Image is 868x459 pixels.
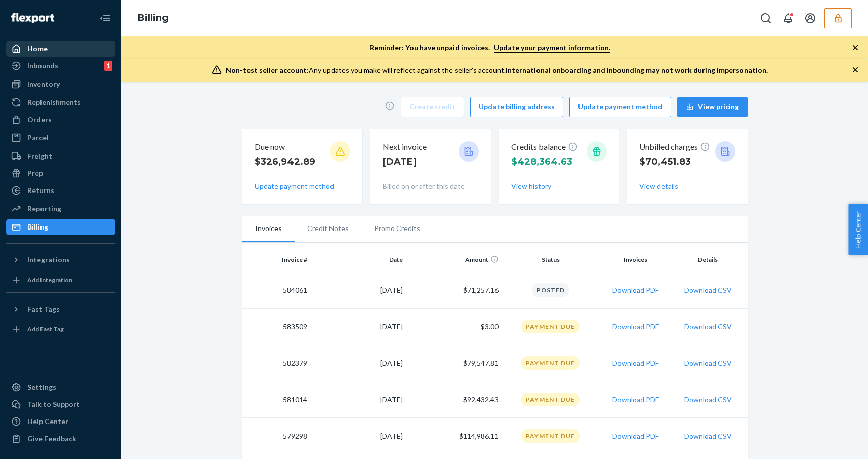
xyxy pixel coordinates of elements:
[27,97,81,107] div: Replenishments
[242,272,312,309] td: 584061
[684,431,732,441] button: Download CSV
[295,216,361,241] li: Credit Notes
[27,276,72,284] div: Add Integration
[684,395,732,405] button: Download CSV
[27,204,61,214] div: Reporting
[11,13,54,23] img: Flexport logo
[6,148,115,164] a: Freight
[27,79,60,89] div: Inventory
[6,396,115,412] a: Talk to Support
[506,66,768,74] span: International onboarding and inbounding may not work during impersonation.
[27,133,49,143] div: Parcel
[677,97,748,117] button: View pricing
[684,358,732,368] button: Download CSV
[470,97,563,117] button: Update billing address
[27,434,76,444] div: Give Feedback
[311,272,407,309] td: [DATE]
[521,356,580,370] div: Payment Due
[684,322,732,332] button: Download CSV
[6,165,115,181] a: Prep
[27,61,58,71] div: Inbounds
[407,345,503,381] td: $79,547.81
[407,381,503,418] td: $92,432.43
[383,141,427,153] p: Next invoice
[778,8,798,28] button: Open notifications
[848,204,868,255] button: Help Center
[311,381,407,418] td: [DATE]
[27,151,52,161] div: Freight
[639,155,710,168] p: $70,451.83
[639,141,710,153] p: Unbilled charges
[130,4,177,33] ol: breadcrumbs
[226,66,309,74] span: Non-test seller account:
[407,272,503,309] td: $71,257.16
[311,309,407,345] td: [DATE]
[6,41,115,57] a: Home
[521,429,580,443] div: Payment Due
[407,418,503,454] td: $114,986.11
[27,114,52,125] div: Orders
[311,418,407,454] td: [DATE]
[255,141,315,153] p: Due now
[27,168,43,178] div: Prep
[27,304,60,314] div: Fast Tags
[104,61,112,71] div: 1
[27,255,70,265] div: Integrations
[242,309,312,345] td: 583509
[6,76,115,92] a: Inventory
[6,130,115,146] a: Parcel
[311,248,407,272] th: Date
[242,216,295,242] li: Invoices
[521,320,580,333] div: Payment Due
[684,285,732,295] button: Download CSV
[612,431,659,441] button: Download PDF
[369,43,610,53] p: Reminder: You have unpaid invoices.
[6,182,115,199] a: Returns
[255,155,315,168] p: $326,942.89
[612,285,659,295] button: Download PDF
[27,44,48,54] div: Home
[6,252,115,268] button: Integrations
[673,248,747,272] th: Details
[6,272,115,288] a: Add Integration
[361,216,433,241] li: Promo Credits
[511,181,551,192] button: View history
[511,156,572,167] span: $428,364.63
[27,416,68,427] div: Help Center
[407,309,503,345] td: $3.00
[383,181,479,192] p: Billed on or after this date
[6,301,115,317] button: Fast Tags
[311,345,407,381] td: [DATE]
[521,393,580,406] div: Payment Due
[383,155,427,168] p: [DATE]
[494,43,610,53] a: Update your payment information.
[612,358,659,368] button: Download PDF
[27,222,48,232] div: Billing
[6,431,115,447] button: Give Feedback
[226,65,768,75] div: Any updates you make will reflect against the seller's account.
[407,248,503,272] th: Amount
[242,248,312,272] th: Invoice #
[242,345,312,381] td: 582379
[6,201,115,217] a: Reporting
[6,413,115,430] a: Help Center
[612,322,659,332] button: Download PDF
[27,382,56,392] div: Settings
[401,97,464,117] button: Create credit
[639,181,678,192] button: View details
[756,8,776,28] button: Open Search Box
[6,321,115,337] a: Add Fast Tag
[569,97,671,117] button: Update payment method
[27,325,64,333] div: Add Fast Tag
[6,111,115,128] a: Orders
[95,8,115,28] button: Close Navigation
[598,248,673,272] th: Invoices
[138,12,169,23] a: Billing
[27,185,54,196] div: Returns
[532,283,569,297] div: Posted
[27,399,80,409] div: Talk to Support
[6,58,115,74] a: Inbounds1
[255,181,334,192] button: Update payment method
[6,219,115,235] a: Billing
